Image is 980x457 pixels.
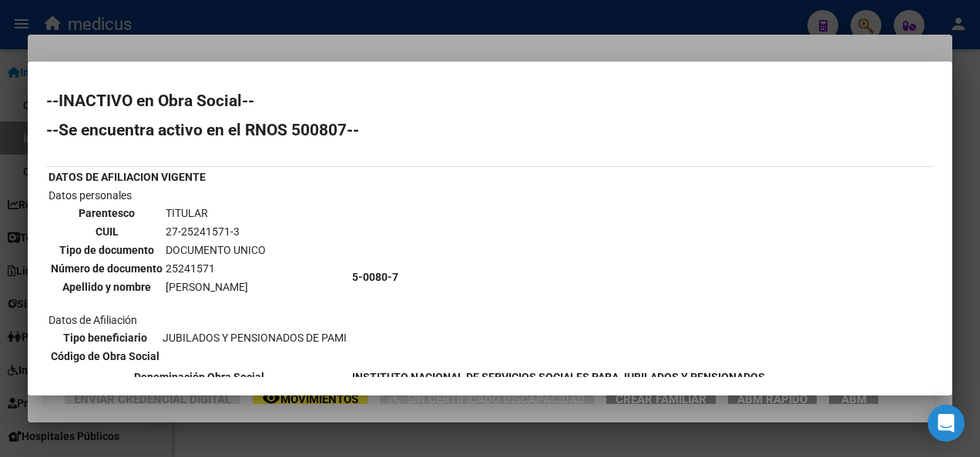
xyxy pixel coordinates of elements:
[352,271,398,283] b: 5-0080-7
[162,329,347,346] td: JUBILADOS Y PENSIONADOS DE PAMI
[165,223,267,240] td: 27-25241571-3
[165,279,267,295] td: [PERSON_NAME]
[50,242,163,259] th: Tipo de documento
[50,260,163,277] th: Número de documento
[165,242,267,259] td: DOCUMENTO UNICO
[50,329,160,346] th: Tipo beneficiario
[50,205,163,222] th: Parentesco
[49,171,206,183] b: DATOS DE AFILIACION VIGENTE
[928,405,965,442] div: Open Intercom Messenger
[50,279,163,295] th: Apellido y nombre
[48,187,350,367] td: Datos personales Datos de Afiliación
[46,122,934,138] h2: --Se encuentra activo en el RNOS 500807--
[352,371,765,383] b: INSTITUTO NACIONAL DE SERVICIOS SOCIALES PARA JUBILADOS Y PENSIONADOS
[165,260,267,277] td: 25241571
[165,205,267,222] td: TITULAR
[48,369,350,385] th: Denominación Obra Social
[46,93,934,108] h2: --INACTIVO en Obra Social--
[50,223,163,240] th: CUIL
[50,348,160,365] th: Código de Obra Social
